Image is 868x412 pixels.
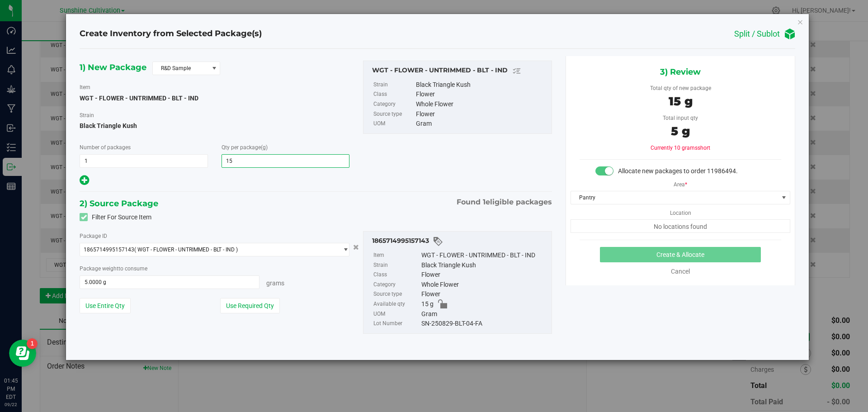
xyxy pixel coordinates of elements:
span: short [698,145,710,151]
span: 5 g [671,124,690,138]
label: Item [373,251,420,260]
div: Whole Flower [416,99,547,109]
span: 3) Review [660,65,701,79]
span: WGT - FLOWER - UNTRIMMED - BLT - IND [80,95,198,102]
label: Source type [373,289,420,299]
span: Grams [266,279,284,287]
span: 1 [483,198,486,206]
div: Flower [416,90,547,99]
div: Flower [421,289,547,299]
button: Cancel button [350,241,362,254]
div: Whole Flower [421,280,547,290]
label: Strain [373,80,414,90]
span: Add new output [80,178,89,185]
span: Package ID [80,233,107,239]
span: Package to consume [80,265,147,272]
label: UOM [373,309,420,319]
label: Strain [373,260,420,270]
label: Class [373,270,420,280]
span: select [338,243,349,256]
div: WGT - FLOWER - UNTRIMMED - BLT - IND [421,251,547,260]
span: Found eligible packages [457,197,552,208]
div: Flower [421,270,547,280]
iframe: Resource center unread badge [27,338,38,349]
span: 15 g [669,94,693,109]
div: Gram [421,309,547,319]
label: Area [674,176,687,189]
span: (g) [261,144,268,151]
span: ( WGT - FLOWER - UNTRIMMED - BLT - IND ) [134,246,238,253]
label: Filter For Source Item [80,213,151,222]
span: Pantry [571,191,778,204]
div: Gram [416,119,547,129]
span: Black Triangle Kush [80,119,349,133]
input: 5.0000 g [80,276,259,289]
label: Location [670,204,691,217]
label: UOM [373,119,414,129]
label: Item [80,83,90,91]
span: R&D Sample [153,62,208,75]
span: 2) Source Package [80,197,158,210]
div: Black Triangle Kush [421,260,547,270]
label: Source type [373,109,414,119]
span: Currently 10 grams [651,145,710,151]
h4: Create Inventory from Selected Package(s) [80,28,262,40]
label: Category [373,99,414,109]
button: Create & Allocate [600,247,761,262]
iframe: Resource center [9,340,36,367]
h4: Split / Sublot [734,29,780,38]
span: Total input qty [663,115,698,121]
span: Number of packages [80,144,131,151]
div: SN-250829-BLT-04-FA [421,319,547,329]
label: Strain [80,111,94,119]
div: Flower [416,109,547,119]
label: Available qty [373,299,420,309]
span: 15 g [421,299,434,309]
span: 1) New Package [80,61,146,74]
input: 1 [80,155,208,167]
label: Class [373,90,414,99]
span: weight [102,265,118,272]
span: Qty per package [222,144,268,151]
div: WGT - FLOWER - UNTRIMMED - BLT - IND [372,66,547,76]
a: Cancel [671,268,690,275]
label: Category [373,280,420,290]
span: No locations found [571,219,790,233]
span: Allocate new packages to order 11986494. [618,167,738,175]
div: Black Triangle Kush [416,80,547,90]
button: Use Required Qty [220,298,280,313]
span: 1865714995157143 [84,246,134,253]
div: 1865714995157143 [372,236,547,247]
span: Total qty of new package [650,85,711,91]
label: Lot Number [373,319,420,329]
button: Use Entire Qty [80,298,131,313]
